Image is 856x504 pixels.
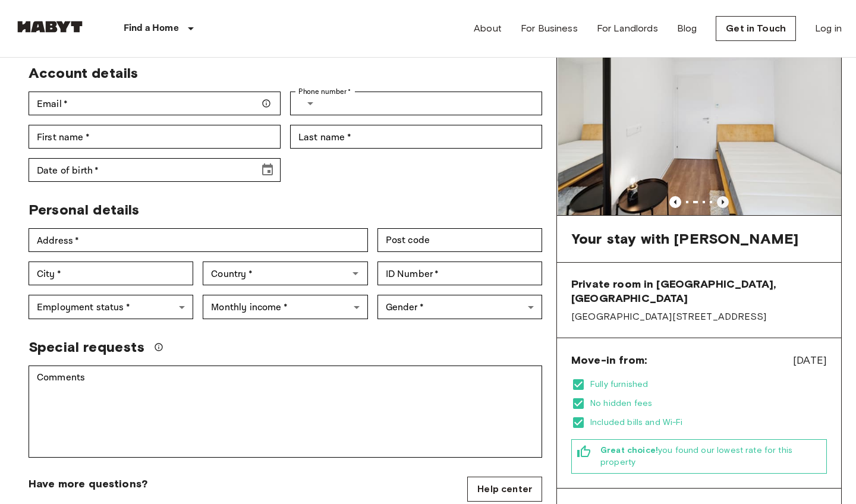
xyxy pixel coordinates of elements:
[29,366,542,458] div: Comments
[377,262,542,285] div: ID Number
[29,228,368,252] div: Address
[29,338,144,356] span: Special requests
[29,125,281,149] div: First name
[571,310,827,323] span: [GEOGRAPHIC_DATA][STREET_ADDRESS]
[669,196,681,208] button: Previous image
[717,196,729,208] button: Previous image
[571,277,827,305] span: Private room in [GEOGRAPHIC_DATA], [GEOGRAPHIC_DATA]
[298,92,322,115] button: Select country
[29,92,281,115] div: Email
[154,342,163,352] svg: We'll do our best to accommodate your request, but please note we can't guarantee it will be poss...
[347,265,364,282] button: Open
[590,398,827,409] span: No hidden fees
[597,21,658,36] a: For Landlords
[677,21,697,36] a: Blog
[571,353,647,367] span: Move-in from:
[467,477,542,502] a: Help center
[590,417,827,429] span: Included bills and Wi-Fi
[558,26,842,215] img: Marketing picture of unit AT-21-001-006-02
[29,477,147,491] span: Have more questions?
[815,21,842,36] a: Log in
[290,125,542,149] div: Last name
[124,21,179,36] p: Find a Home
[590,379,827,390] span: Fully furnished
[298,86,351,97] label: Phone number
[600,445,822,468] span: you found our lowest rate for this property
[262,99,271,108] svg: Make sure your email is correct — we'll send your booking details there.
[571,230,798,248] span: Your stay with [PERSON_NAME]
[29,201,139,218] span: Personal details
[256,158,279,182] button: Choose date
[793,352,827,368] span: [DATE]
[521,21,578,36] a: For Business
[600,445,658,455] b: Great choice!
[29,64,138,81] span: Account details
[14,21,86,33] img: Habyt
[716,16,796,41] a: Get in Touch
[29,262,193,285] div: City
[474,21,502,36] a: About
[377,228,542,252] div: Post code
